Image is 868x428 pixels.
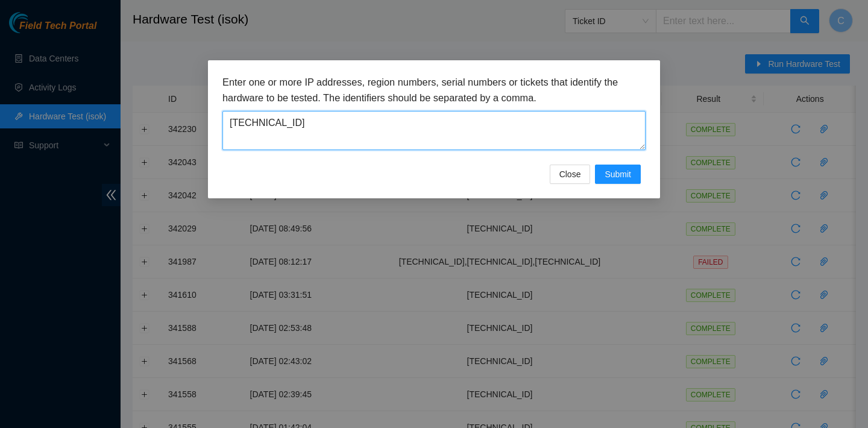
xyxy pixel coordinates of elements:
h3: Enter one or more IP addresses, region numbers, serial numbers or tickets that identify the hardw... [222,75,646,105]
button: Close [550,165,591,184]
span: Submit [605,168,631,181]
textarea: [TECHNICAL_ID] [222,111,646,150]
span: Close [559,168,581,181]
button: Submit [595,165,641,184]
